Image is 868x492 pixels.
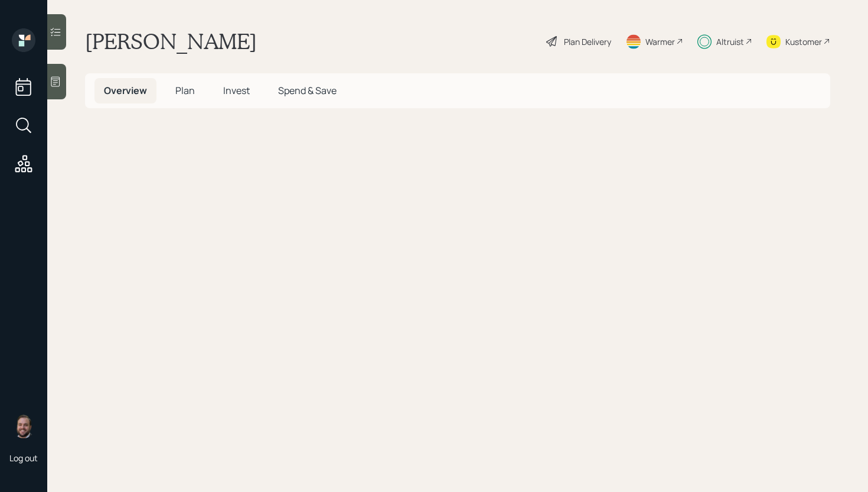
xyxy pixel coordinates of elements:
img: james-distasi-headshot.png [12,415,35,438]
span: Plan [175,84,195,97]
div: Log out [9,452,38,464]
span: Spend & Save [278,84,337,97]
div: Altruist [716,35,744,48]
h1: [PERSON_NAME] [85,28,257,54]
div: Kustomer [785,35,822,48]
span: Invest [223,84,250,97]
div: Plan Delivery [564,35,611,48]
div: Warmer [645,35,675,48]
span: Overview [104,84,147,97]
